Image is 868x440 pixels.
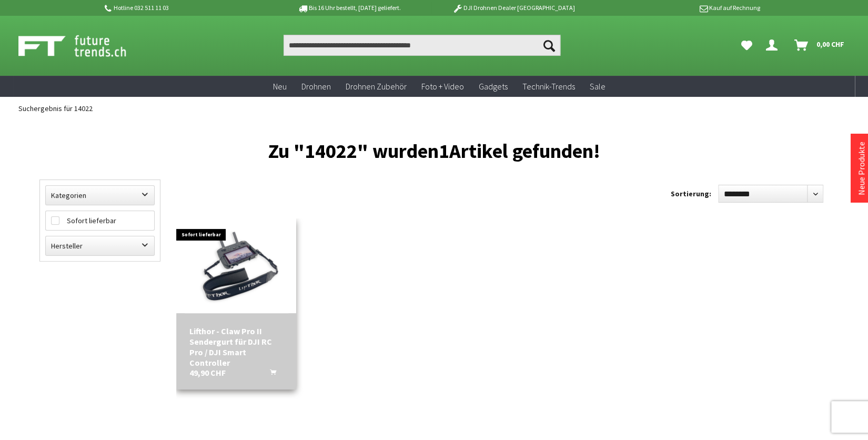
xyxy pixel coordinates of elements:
img: Shop Futuretrends - zur Startseite wechseln [18,33,149,59]
span: Technik-Trends [522,81,575,92]
span: 49,90 CHF [189,367,225,378]
span: 1 [439,138,449,163]
label: Hersteller [46,236,154,255]
span: Suchergebnis für 14022 [18,104,93,113]
span: 0,00 CHF [816,36,844,53]
button: In den Warenkorb [257,367,282,381]
label: Sortierung: [671,185,711,202]
h1: Zu "14022" wurden Artikel gefunden! [39,144,829,158]
span: Gadgets [479,81,508,92]
span: Drohnen [301,81,331,92]
p: Kauf auf Rechnung [596,2,760,14]
button: Suchen [538,35,560,56]
span: Neu [273,81,287,92]
span: Drohnen Zubehör [346,81,407,92]
span: Sale [590,81,605,92]
span: Foto + Video [421,81,464,92]
a: Foto + Video [414,76,471,97]
label: Kategorien [46,186,154,205]
a: Drohnen [294,76,338,97]
a: Warenkorb [790,35,850,56]
a: Meine Favoriten [736,35,758,56]
p: Hotline 032 511 11 03 [103,2,267,14]
img: Lifthor - Claw Pro II Sendergurt für DJI RC Pro / DJI Smart Controller [185,218,288,313]
a: Gadgets [471,76,515,97]
a: Sale [582,76,613,97]
a: Dein Konto [762,35,786,56]
div: Lifthor - Claw Pro II Sendergurt für DJI RC Pro / DJI Smart Controller [189,326,284,368]
a: Technik-Trends [515,76,582,97]
label: Sofort lieferbar [46,211,154,230]
p: Bis 16 Uhr bestellt, [DATE] geliefert. [267,2,431,14]
a: Drohnen Zubehör [338,76,414,97]
a: Neu [266,76,294,97]
input: Produkt, Marke, Kategorie, EAN, Artikelnummer… [284,35,560,56]
a: Neue Produkte [856,142,866,195]
p: DJI Drohnen Dealer [GEOGRAPHIC_DATA] [431,2,596,14]
a: Lifthor - Claw Pro II Sendergurt für DJI RC Pro / DJI Smart Controller 49,90 CHF In den Warenkorb [189,326,284,368]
